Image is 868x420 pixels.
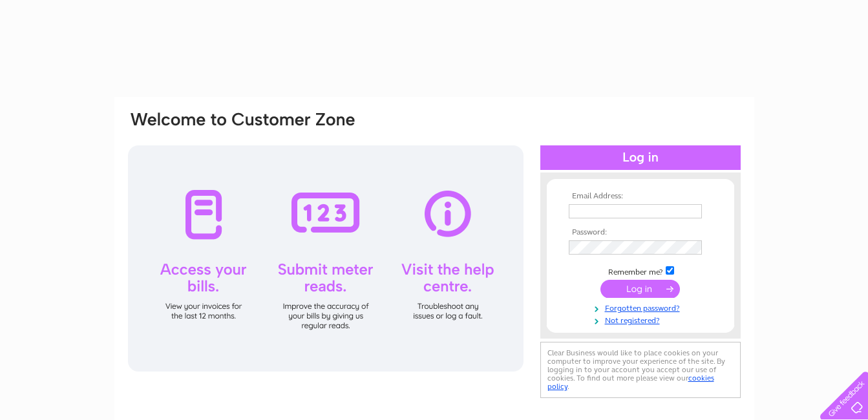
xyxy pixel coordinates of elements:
[569,313,715,326] a: Not registered?
[540,342,741,398] div: Clear Business would like to place cookies on your computer to improve your experience of the sit...
[600,280,680,298] input: Submit
[566,192,715,201] th: Email Address:
[566,264,715,277] td: Remember me?
[569,301,715,313] a: Forgotten password?
[566,228,715,237] th: Password:
[547,373,714,391] a: cookies policy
